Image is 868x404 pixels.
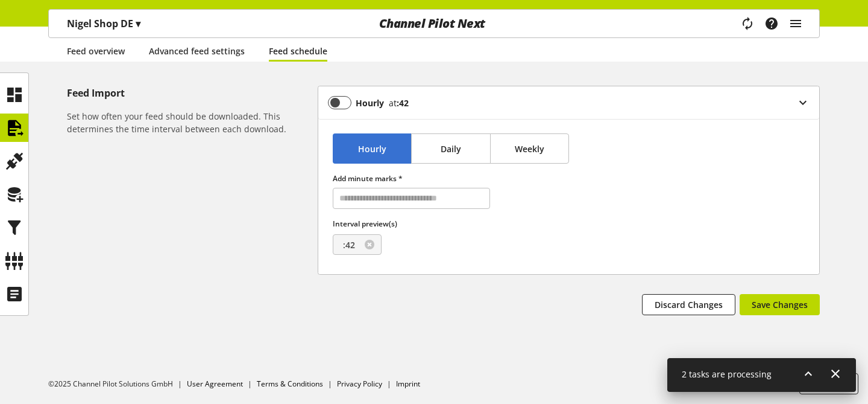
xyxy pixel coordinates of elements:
button: Discard Changes [642,294,735,315]
span: Add minute marks * [333,173,403,184]
span: Weekly [515,143,544,155]
b: :42 [397,97,409,109]
h6: Set how often your feed should be downloaded. This determines the time interval between each down... [67,110,313,135]
nav: main navigation [48,9,820,38]
a: Feed overview [67,45,125,57]
a: Privacy Policy [337,379,382,389]
div: at [384,97,409,109]
span: ▾ [136,17,140,30]
li: ©2025 Channel Pilot Solutions GmbH [48,379,187,390]
h5: Feed Import [67,86,313,100]
button: Weekly [490,133,569,164]
a: Feed schedule [269,45,327,57]
span: Daily [441,143,461,155]
span: Hourly [358,143,386,155]
a: Imprint [396,379,420,389]
span: Discard Changes [655,298,723,311]
a: User Agreement [187,379,243,389]
span: Save Changes [752,298,808,311]
span: 2 tasks are processing [682,368,772,380]
button: Save Changes [740,294,820,315]
a: Terms & Conditions [257,379,323,389]
span: :42 [343,239,355,251]
b: Hourly [356,97,384,109]
label: Interval preview(s) [333,219,490,229]
button: Hourly [333,133,412,164]
a: Advanced feed settings [149,45,245,57]
button: Daily [411,133,490,164]
p: Nigel Shop DE [67,16,140,31]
